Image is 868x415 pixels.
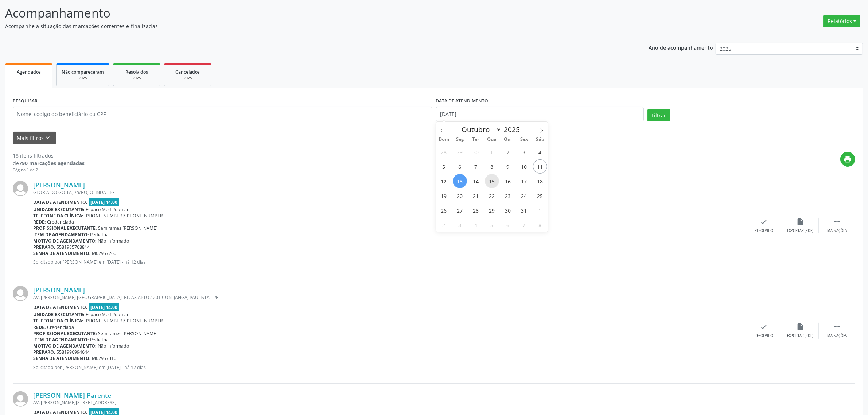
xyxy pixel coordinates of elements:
[62,75,104,81] div: 2025
[760,218,768,226] i: check
[98,238,129,244] span: Não informado
[533,189,547,203] span: Outubro 25, 2025
[517,203,531,217] span: Outubro 31, 2025
[516,137,532,142] span: Sex
[469,189,483,203] span: Outubro 21, 2025
[19,160,85,167] strong: 790 marcações agendadas
[89,198,120,206] span: [DATE] 14:00
[33,349,55,355] b: Preparo:
[453,203,467,217] span: Outubro 27, 2025
[647,109,670,121] button: Filtrar
[844,155,852,163] i: print
[453,159,467,174] span: Outubro 6, 2025
[33,189,746,195] div: GLORIA DO GOITA, 7a/RO, OLINDA - PE
[33,244,55,250] b: Preparo:
[485,145,499,159] span: Outubro 1, 2025
[501,203,515,217] span: Outubro 30, 2025
[501,174,515,188] span: Outubro 16, 2025
[47,324,74,330] span: Credenciada
[92,250,117,256] span: M02957260
[33,206,85,213] b: Unidade executante:
[469,159,483,174] span: Outubro 7, 2025
[170,75,206,81] div: 2025
[760,323,768,331] i: check
[453,174,467,188] span: Outubro 13, 2025
[517,218,531,232] span: Novembro 7, 2025
[833,323,841,331] i: 
[33,391,111,399] a: [PERSON_NAME] Parente
[469,174,483,188] span: Outubro 14, 2025
[33,364,746,371] p: Solicitado por [PERSON_NAME] em [DATE] - há 12 dias
[62,69,104,75] span: Não compareceram
[85,213,165,219] span: [PHONE_NUMBER]/[PHONE_NUMBER]
[787,228,814,233] div: Exportar (PDF)
[453,218,467,232] span: Novembro 3, 2025
[13,159,85,167] div: de
[458,124,502,135] select: Month
[5,22,606,30] p: Acompanhe a situação das marcações correntes e finalizadas
[118,75,155,81] div: 2025
[13,167,85,173] div: Página 1 de 2
[13,181,28,196] img: img
[33,294,746,300] div: AV. [PERSON_NAME] [GEOGRAPHIC_DATA], BL. A3 APTO.1201 CON, JANGA, PAULISTA - PE
[468,137,484,142] span: Ter
[787,333,814,338] div: Exportar (PDF)
[33,286,85,294] a: [PERSON_NAME]
[823,15,860,27] button: Relatórios
[13,152,85,159] div: 18 itens filtrados
[90,337,109,343] span: Pediatria
[33,219,46,225] b: Rede:
[501,145,515,159] span: Outubro 2, 2025
[98,343,129,349] span: Não informado
[502,125,526,134] input: Year
[85,318,165,324] span: [PHONE_NUMBER]/[PHONE_NUMBER]
[33,232,89,238] b: Item de agendamento:
[436,96,489,107] label: DATA DE ATENDIMENTO
[797,218,805,226] i: insert_drive_file
[437,218,451,232] span: Novembro 2, 2025
[44,134,52,142] i: keyboard_arrow_down
[33,324,46,330] b: Rede:
[485,203,499,217] span: Outubro 29, 2025
[33,199,87,205] b: Data de atendimento:
[517,174,531,188] span: Outubro 17, 2025
[33,330,97,337] b: Profissional executante:
[533,159,547,174] span: Outubro 11, 2025
[501,159,515,174] span: Outubro 9, 2025
[485,189,499,203] span: Outubro 22, 2025
[500,137,516,142] span: Qui
[92,355,117,361] span: M02957316
[33,225,97,231] b: Profissional executante:
[437,174,451,188] span: Outubro 12, 2025
[453,145,467,159] span: Setembro 29, 2025
[840,152,855,167] button: print
[501,189,515,203] span: Outubro 23, 2025
[13,96,38,107] label: PESQUISAR
[501,218,515,232] span: Novembro 6, 2025
[98,225,158,231] span: Semirames [PERSON_NAME]
[436,107,644,121] input: Selecione um intervalo
[57,349,90,355] span: 5581996994644
[485,218,499,232] span: Novembro 5, 2025
[86,206,129,213] span: Espaço Med Popular
[827,228,847,233] div: Mais ações
[485,159,499,174] span: Outubro 8, 2025
[89,303,120,311] span: [DATE] 14:00
[469,203,483,217] span: Outubro 28, 2025
[437,159,451,174] span: Outubro 5, 2025
[755,333,773,338] div: Resolvido
[33,213,83,219] b: Telefone da clínica:
[469,145,483,159] span: Setembro 30, 2025
[33,343,97,349] b: Motivo de agendamento:
[13,391,28,407] img: img
[533,218,547,232] span: Novembro 8, 2025
[437,203,451,217] span: Outubro 26, 2025
[533,145,547,159] span: Outubro 4, 2025
[33,250,91,256] b: Senha de atendimento:
[33,337,89,343] b: Item de agendamento:
[436,137,452,142] span: Dom
[33,304,87,310] b: Data de atendimento:
[797,323,805,331] i: insert_drive_file
[33,355,91,361] b: Senha de atendimento:
[469,218,483,232] span: Novembro 4, 2025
